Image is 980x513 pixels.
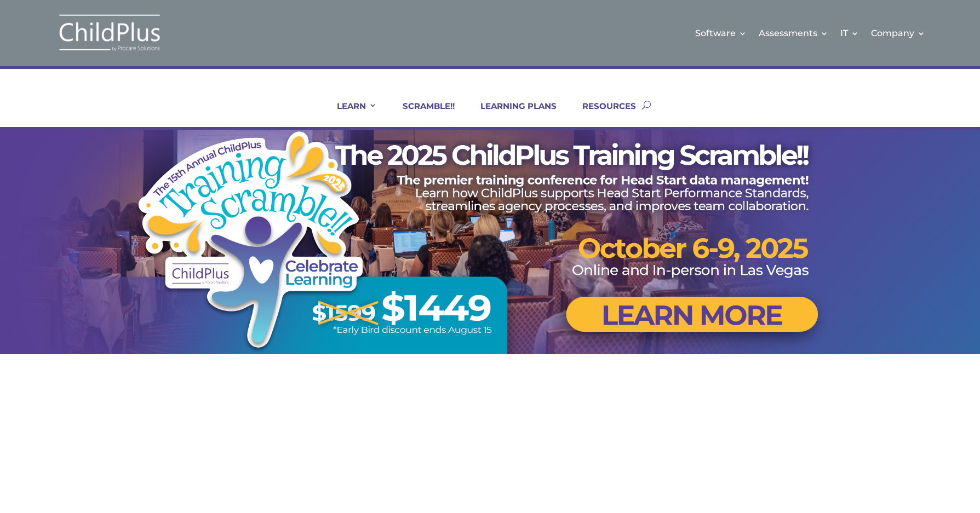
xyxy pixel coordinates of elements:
[389,101,455,127] a: SCRAMBLE!!
[840,11,859,55] a: IT
[695,11,747,55] a: Software
[759,11,828,55] a: Assessments
[871,11,925,55] a: Company
[323,101,377,127] a: LEARN
[569,101,636,127] a: RESOURCES
[467,101,557,127] a: LEARNING PLANS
